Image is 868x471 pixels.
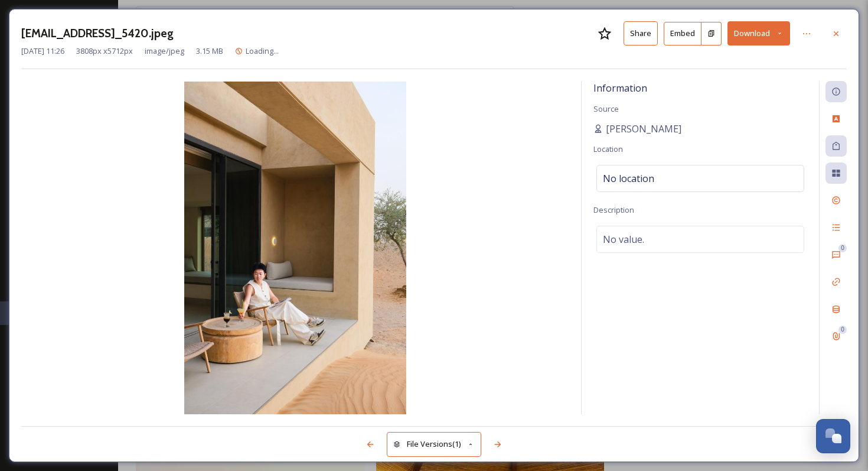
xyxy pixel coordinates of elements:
[21,82,569,414] img: 1e7a6b52-774b-4418-bddf-68b74c4188b0.jpg
[664,22,701,46] button: Embed
[727,21,790,46] button: Download
[624,21,658,46] button: Share
[816,419,850,453] button: Open Chat
[593,103,619,114] span: Source
[145,46,184,57] span: image/jpeg
[21,46,64,57] span: [DATE] 11:26
[606,122,681,136] span: [PERSON_NAME]
[593,82,647,95] span: Information
[593,144,623,154] span: Location
[838,326,847,334] div: 0
[387,432,481,456] button: File Versions(1)
[21,25,174,42] h3: [EMAIL_ADDRESS]_5420.jpeg
[603,171,654,186] span: No location
[246,46,279,56] span: Loading...
[603,232,644,246] span: No value.
[196,46,223,57] span: 3.15 MB
[838,244,847,252] div: 0
[76,46,133,57] span: 3808 px x 5712 px
[593,204,634,215] span: Description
